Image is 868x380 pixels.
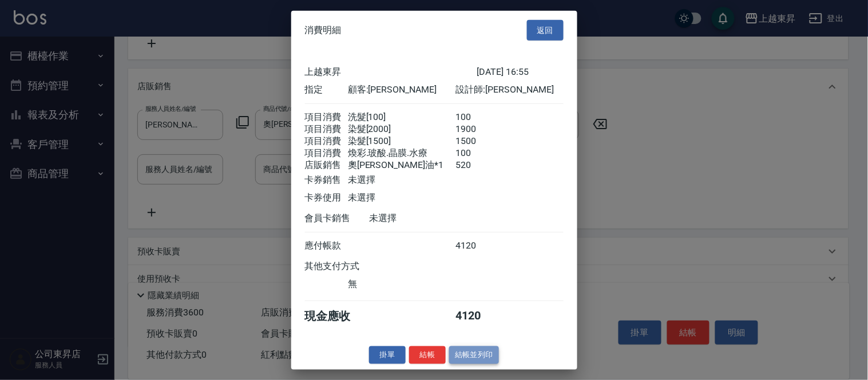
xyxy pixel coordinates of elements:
div: 4120 [455,309,498,324]
div: 無 [348,278,455,290]
div: 設計師: [PERSON_NAME] [455,84,563,96]
div: 項目消費 [305,123,348,135]
div: 項目消費 [305,135,348,147]
div: 520 [455,159,498,171]
div: 染髮[1500] [348,135,455,147]
div: 1900 [455,123,498,135]
div: 煥彩.玻酸.晶膜.水療 [348,147,455,159]
div: 店販銷售 [305,159,348,171]
div: 卡券銷售 [305,174,348,186]
button: 結帳並列印 [449,346,499,364]
div: 現金應收 [305,309,370,324]
div: 100 [455,111,498,123]
div: 未選擇 [370,213,477,225]
div: 4120 [455,240,498,252]
div: 奧[PERSON_NAME]油*1 [348,159,455,171]
div: 顧客: [PERSON_NAME] [348,84,455,96]
button: 掛單 [369,346,406,364]
button: 結帳 [409,346,446,364]
div: 會員卡銷售 [305,213,370,225]
button: 返回 [527,19,564,41]
div: 其他支付方式 [305,261,391,273]
span: 消費明細 [305,25,342,36]
div: 染髮[2000] [348,123,455,135]
div: 項目消費 [305,147,348,159]
div: 洗髮[100] [348,111,455,123]
div: 上越東昇 [305,66,477,78]
div: 未選擇 [348,174,455,186]
div: 指定 [305,84,348,96]
div: 項目消費 [305,111,348,123]
div: 卡券使用 [305,192,348,204]
div: 應付帳款 [305,240,348,252]
div: 100 [455,147,498,159]
div: 1500 [455,135,498,147]
div: [DATE] 16:55 [477,66,564,78]
div: 未選擇 [348,192,455,204]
